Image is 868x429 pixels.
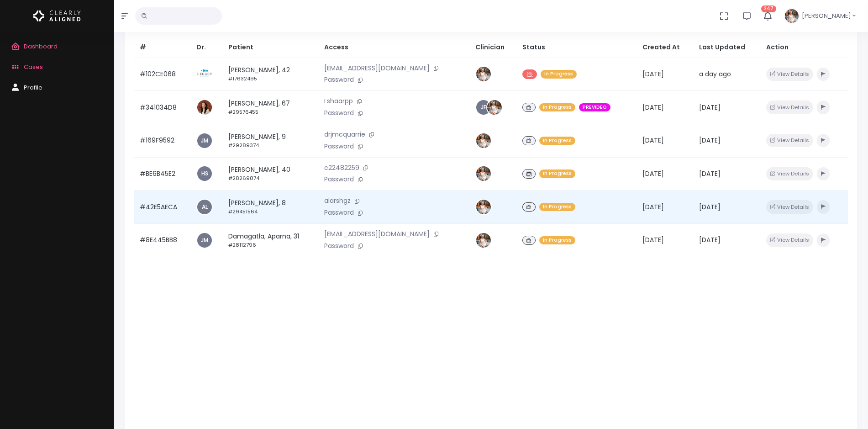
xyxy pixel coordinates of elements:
span: [DATE] [699,235,721,244]
span: 247 [761,5,776,12]
span: [DATE] [642,103,664,112]
span: Profile [24,83,42,92]
span: [DATE] [699,202,721,212]
span: In Progress [539,236,575,245]
p: [EMAIL_ADDRESS][DOMAIN_NAME] [324,64,464,74]
button: View Details [766,134,813,147]
span: [DATE] [642,235,664,244]
span: [DATE] [642,136,664,145]
p: Password [324,208,464,218]
span: Cases [24,63,43,71]
small: #28269874 [228,175,259,182]
span: [DATE] [699,136,721,145]
th: Access [319,37,470,58]
th: Clinician [470,37,517,58]
a: HS [197,166,212,181]
p: Lshaarpp [324,96,464,106]
small: #29451564 [228,208,258,215]
button: View Details [766,200,813,213]
span: [DATE] [642,169,664,178]
td: [PERSON_NAME], 9 [223,124,319,157]
img: Logo Horizontal [33,6,81,26]
a: JM [197,133,212,148]
span: PREVIDEO [579,103,610,112]
span: [DATE] [699,169,721,178]
span: [DATE] [699,103,721,112]
td: [PERSON_NAME], 8 [223,191,319,224]
a: JM [197,233,212,248]
small: #28112796 [228,241,256,249]
button: View Details [766,68,813,81]
span: In Progress [539,169,575,178]
td: #8E445BB8 [134,224,191,257]
td: [PERSON_NAME], 40 [223,157,319,191]
span: Dashboard [24,42,58,51]
img: Header Avatar [784,8,800,24]
span: In Progress [539,137,575,145]
small: #29289374 [228,142,259,149]
td: [PERSON_NAME], 42 [223,58,319,91]
button: View Details [766,167,813,180]
td: #169F9592 [134,124,191,157]
a: JF [476,100,491,115]
p: Password [324,241,464,251]
p: alarshgz [324,196,464,206]
td: #341034D8 [134,91,191,124]
small: #17632495 [228,75,257,82]
td: #42E5AECA [134,191,191,224]
td: Damagatla, Aparna, 31 [223,224,319,257]
p: Password [324,108,464,118]
th: Action [761,37,848,58]
th: Last Updated [694,37,760,58]
th: # [134,37,191,58]
p: Password [324,142,464,152]
span: [PERSON_NAME] [802,11,851,21]
p: Password [324,75,464,85]
p: c22482259 [324,163,464,173]
span: [DATE] [642,202,664,212]
small: #29576455 [228,108,258,116]
td: #BE6B45E2 [134,157,191,191]
span: In Progress [539,103,575,112]
p: [EMAIL_ADDRESS][DOMAIN_NAME] [324,229,464,239]
button: View Details [766,101,813,114]
th: Dr. [191,37,223,58]
span: In Progress [541,70,577,79]
button: View Details [766,233,813,247]
th: Status [517,37,637,58]
p: Password [324,175,464,185]
span: [DATE] [642,69,664,79]
span: In Progress [539,203,575,212]
span: a day ago [699,69,731,79]
td: [PERSON_NAME], 67 [223,91,319,124]
th: Created At [637,37,694,58]
a: AL [197,200,212,214]
th: Patient [223,37,319,58]
p: drjmcquarrie [324,130,464,140]
td: #102CE068 [134,58,191,91]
